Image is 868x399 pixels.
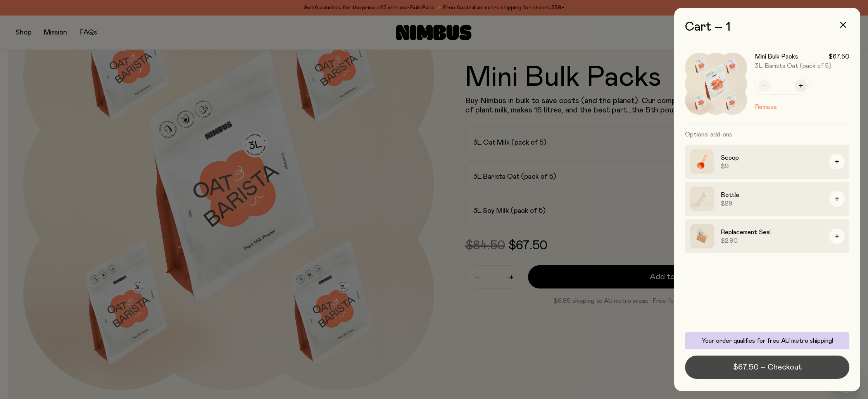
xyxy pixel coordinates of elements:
h3: Scoop [721,153,823,162]
h2: Cart – 1 [685,20,849,34]
p: Your order qualifies for free AU metro shipping! [690,337,845,345]
span: $9 [721,162,823,170]
button: Remove [755,102,777,112]
button: $67.50 – Checkout [685,356,849,379]
h3: Mini Bulk Packs [755,53,798,60]
h3: Optional add-ons [685,124,849,145]
span: $2.90 [721,237,823,245]
h3: Bottle [721,190,823,200]
span: 3L Barista Oat (pack of 5) [755,63,832,69]
h3: Replacement Seal [721,228,823,237]
span: $67.50 – Checkout [733,362,802,373]
span: $29 [721,200,823,207]
span: $67.50 [828,53,849,60]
